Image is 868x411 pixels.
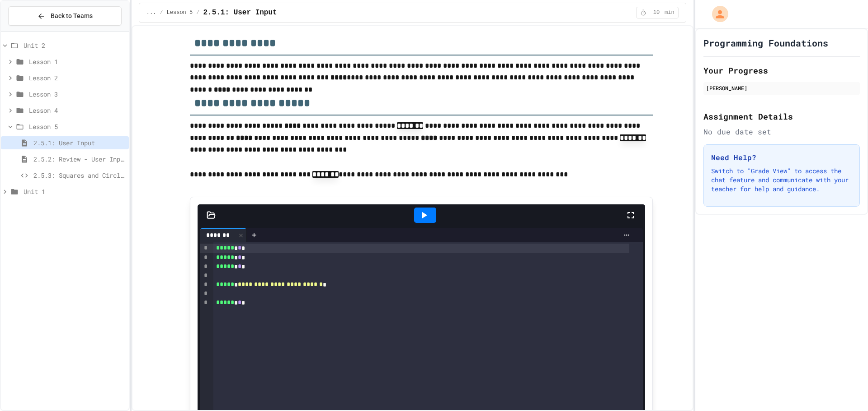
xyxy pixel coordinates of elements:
[33,171,125,180] span: 2.5.3: Squares and Circles
[703,4,731,24] div: My Account
[33,138,125,148] span: 2.5.1: User Input
[29,73,125,83] span: Lesson 2
[29,122,125,131] span: Lesson 5
[33,154,125,164] span: 2.5.2: Review - User Input
[711,166,852,194] p: Switch to "Grade View" to access the chat feature and communicate with your teacher for help and ...
[649,9,664,16] span: 10
[665,9,675,16] span: min
[24,41,125,50] span: Unit 2
[160,9,163,16] span: /
[703,110,860,123] h2: Assignment Details
[29,106,125,115] span: Lesson 4
[196,9,199,16] span: /
[24,187,125,196] span: Unit 1
[703,64,860,77] h2: Your Progress
[29,57,125,66] span: Lesson 1
[8,6,122,26] button: Back to Teams
[29,89,125,99] span: Lesson 3
[203,7,277,18] span: 2.5.1: User Input
[706,84,857,92] div: [PERSON_NAME]
[703,126,860,137] div: No due date set
[51,11,93,21] span: Back to Teams
[146,9,156,16] span: ...
[167,9,193,16] span: Lesson 5
[703,37,828,49] h1: Programming Foundations
[711,152,852,163] h3: Need Help?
